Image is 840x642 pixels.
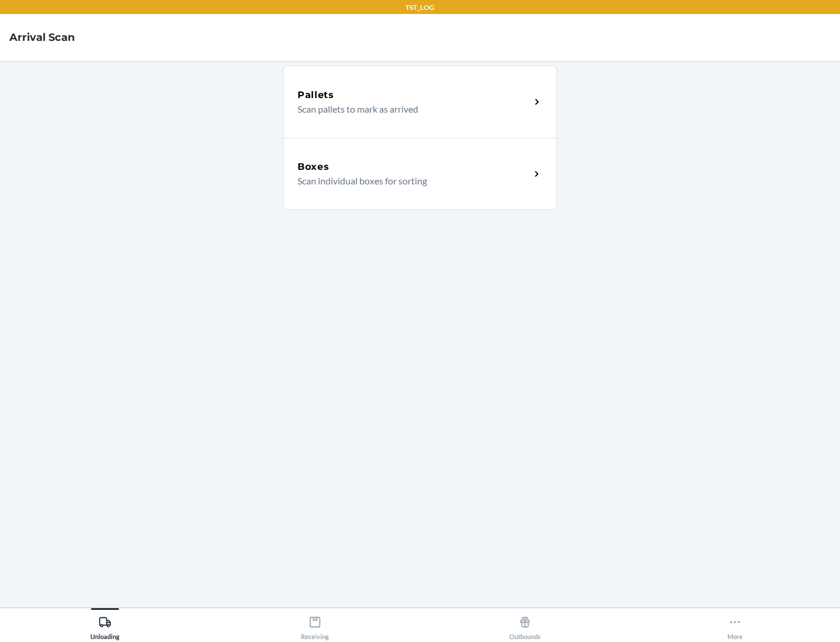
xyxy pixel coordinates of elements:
div: Outbounds [509,611,541,640]
button: Receiving [210,608,420,640]
h5: Boxes [297,160,330,174]
div: Receiving [301,611,329,640]
h5: Pallets [297,88,334,102]
p: Scan pallets to mark as arrived [297,102,521,116]
h4: Arrival Scan [9,30,75,45]
a: PalletsScan pallets to mark as arrived [283,65,557,138]
p: TST_LOG [405,2,435,13]
button: More [630,608,840,640]
button: Outbounds [420,608,630,640]
div: Unloading [90,611,120,640]
div: More [727,611,743,640]
p: Scan individual boxes for sorting [297,174,521,188]
a: BoxesScan individual boxes for sorting [283,138,557,210]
